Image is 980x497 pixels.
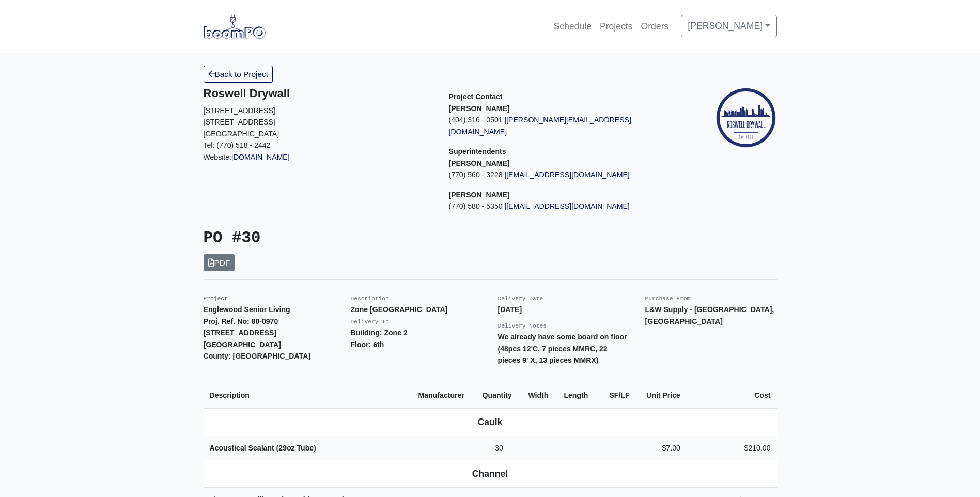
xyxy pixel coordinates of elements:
div: Website: [204,87,433,163]
img: boomPO [204,14,266,38]
a: [DOMAIN_NAME] [231,153,290,161]
p: (770) 560 - 3228 | [449,169,679,181]
small: Delivery To [351,319,389,325]
td: 30 [476,436,522,460]
th: SF/LF [598,383,635,408]
a: [PERSON_NAME] [681,15,776,37]
p: [GEOGRAPHIC_DATA] [204,128,433,140]
small: Delivery Date [498,296,543,302]
th: Cost [687,383,777,408]
th: Description [204,383,412,408]
b: Caulk [478,417,503,427]
span: Superintendents [449,147,506,156]
small: Project [204,296,228,302]
strong: Englewood Senior Living [204,305,290,314]
span: Project Contact [449,92,503,101]
strong: Proj. Ref. No: 80-0970 [204,317,278,325]
p: L&W Supply - [GEOGRAPHIC_DATA], [GEOGRAPHIC_DATA] [645,304,777,327]
th: Width [522,383,557,408]
p: [STREET_ADDRESS] [204,116,433,128]
p: (404) 316 - 0501 | [449,114,679,137]
strong: [DATE] [498,305,522,314]
strong: Zone [GEOGRAPHIC_DATA] [351,305,448,314]
p: (770) 580 - 5350 | [449,200,679,212]
strong: [PERSON_NAME] [449,104,510,113]
strong: Building: Zone 2 [351,329,408,337]
td: $7.00 [636,436,687,460]
strong: [GEOGRAPHIC_DATA] [204,340,281,349]
a: Schedule [550,15,596,38]
th: Unit Price [636,383,687,408]
h5: Roswell Drywall [204,87,433,100]
p: [STREET_ADDRESS] [204,105,433,117]
small: Description [351,296,389,302]
a: [EMAIL_ADDRESS][DOMAIN_NAME] [506,170,630,179]
strong: [PERSON_NAME] [449,191,510,199]
h3: PO #30 [204,229,483,248]
a: Back to Project [204,66,273,83]
a: PDF [204,254,235,271]
a: Projects [596,15,637,38]
a: Orders [637,15,673,38]
th: Length [557,383,598,408]
p: Tel: (770) 518 - 2442 [204,139,433,151]
strong: Floor: 6th [351,340,384,349]
a: [EMAIL_ADDRESS][DOMAIN_NAME] [506,202,630,210]
a: [PERSON_NAME][EMAIL_ADDRESS][DOMAIN_NAME] [449,116,631,136]
b: Channel [472,469,508,479]
strong: Acoustical Sealant (29oz Tube) [210,444,316,452]
small: Purchase From [645,296,691,302]
strong: [STREET_ADDRESS] [204,329,277,337]
th: Manufacturer [412,383,476,408]
small: Delivery Notes [498,323,547,329]
strong: We already have some board on floor (48pcs 12'C, 7 pieces MMRC, 22 pieces 9' X, 13 pieces MMRX) [498,333,627,364]
td: $210.00 [687,436,777,460]
strong: County: [GEOGRAPHIC_DATA] [204,352,311,360]
th: Quantity [476,383,522,408]
strong: [PERSON_NAME] [449,159,510,167]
